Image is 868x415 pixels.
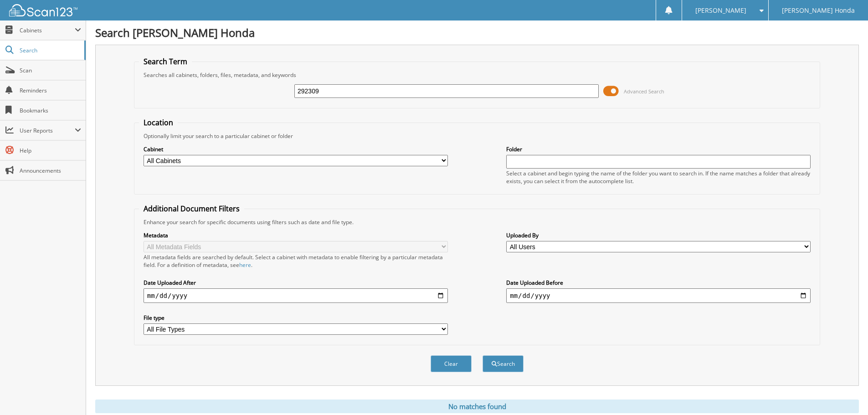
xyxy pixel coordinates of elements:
[139,71,815,79] div: Searches all cabinets, folders, files, metadata, and keywords
[20,167,81,174] span: Announcements
[782,8,855,13] span: [PERSON_NAME] Honda
[506,145,811,153] label: Folder
[20,26,75,34] span: Cabinets
[20,107,81,114] span: Bookmarks
[239,261,251,269] a: here
[9,4,77,16] img: scan123-logo-white.svg
[144,231,448,239] label: Metadata
[822,371,868,415] iframe: Chat Widget
[20,46,80,54] span: Search
[431,355,472,372] button: Clear
[139,204,244,214] legend: Additional Document Filters
[624,88,664,95] span: Advanced Search
[506,288,811,303] input: end
[20,87,81,94] span: Reminders
[139,118,178,128] legend: Location
[506,169,811,185] div: Select a cabinet and begin typing the name of the folder you want to search in. If the name match...
[20,127,75,134] span: User Reports
[95,25,859,40] h1: Search [PERSON_NAME] Honda
[483,355,524,372] button: Search
[139,218,815,226] div: Enhance your search for specific documents using filters such as date and file type.
[144,145,448,153] label: Cabinet
[144,314,448,322] label: File type
[95,400,859,413] div: No matches found
[144,279,448,287] label: Date Uploaded After
[144,253,448,269] div: All metadata fields are searched by default. Select a cabinet with metadata to enable filtering b...
[20,147,81,154] span: Help
[506,279,811,287] label: Date Uploaded Before
[144,288,448,303] input: start
[695,8,746,13] span: [PERSON_NAME]
[506,231,811,239] label: Uploaded By
[139,56,192,67] legend: Search Term
[20,67,81,74] span: Scan
[139,132,815,140] div: Optionally limit your search to a particular cabinet or folder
